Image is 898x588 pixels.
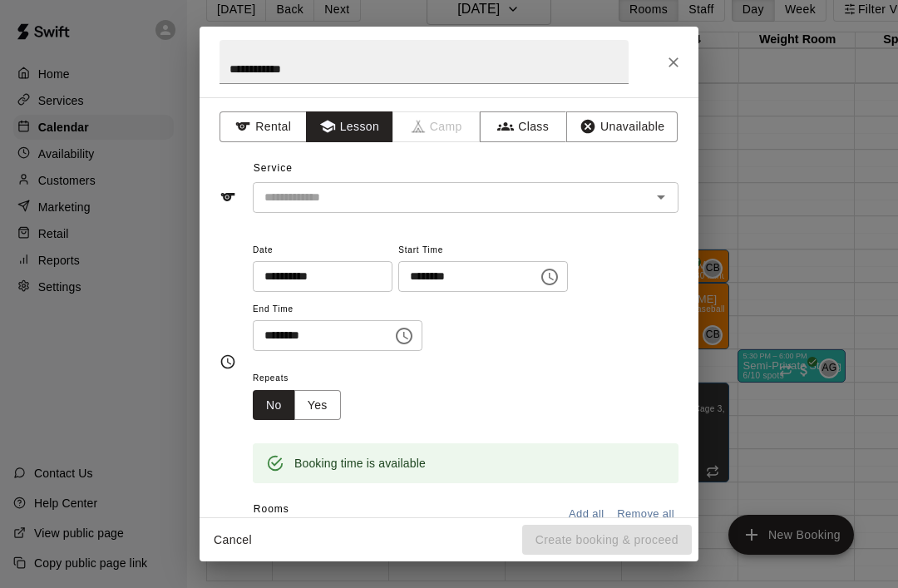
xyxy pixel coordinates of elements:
div: Booking time is available [294,448,426,478]
button: Choose time, selected time is 6:00 PM [387,319,421,353]
span: Start Time [398,240,568,262]
span: Camps can only be created in the Services page [393,111,481,142]
span: Repeats [253,368,354,390]
button: Remove all [613,502,678,527]
button: Choose time, selected time is 5:30 PM [533,260,566,294]
button: No [253,390,295,421]
button: Cancel [206,525,259,556]
svg: Service [220,189,236,205]
span: Rooms [254,503,289,515]
span: Service [254,162,293,174]
span: Date [253,240,392,262]
div: outlined button group [253,390,341,421]
button: Lesson [306,111,393,142]
button: Class [480,111,567,142]
button: Open [649,185,673,209]
button: Unavailable [566,111,678,142]
button: Close [659,47,688,77]
span: End Time [253,299,422,321]
button: Rental [220,111,307,142]
button: Add all [560,502,613,527]
input: Choose date, selected date is Sep 11, 2025 [253,261,381,292]
svg: Timing [220,353,236,370]
button: Yes [294,390,341,421]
